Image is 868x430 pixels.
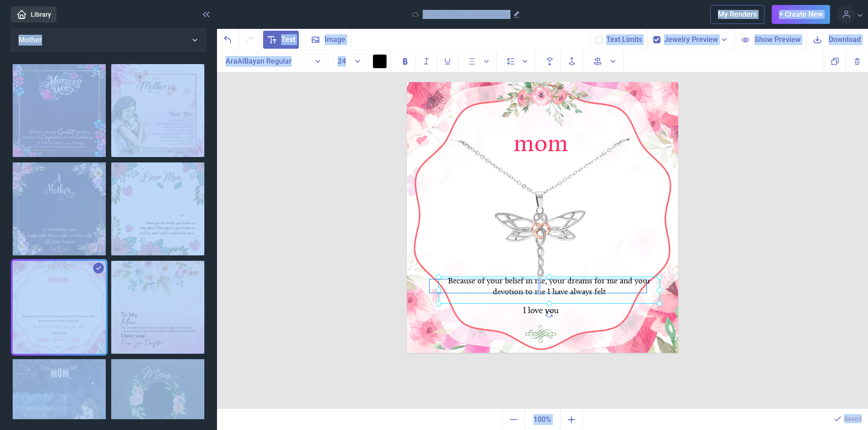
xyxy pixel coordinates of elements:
[462,51,497,71] button: Alignment
[500,51,535,71] button: Spacing
[734,29,806,50] button: Show Preview
[11,29,206,51] button: Mother
[829,34,861,45] span: Download
[437,53,458,69] button: Underline
[606,34,642,45] button: Text Limits
[664,34,729,45] button: Jewelry Preview
[407,82,678,353] img: b006.jpg
[806,29,868,50] button: Download
[664,34,718,45] span: Jewelry Preview
[524,409,561,430] button: Actual size
[13,162,106,255] img: Mother is someone you laugh with
[561,51,583,72] button: Forwards
[13,261,106,354] img: Message Card Mother day
[301,29,351,50] button: Image
[527,411,558,429] span: 100%
[217,29,239,50] button: Undo
[325,34,345,45] span: Image
[416,53,437,69] button: Italic
[587,51,623,72] button: Align to page
[226,57,292,65] span: AraAlBayan Regular
[824,51,846,72] button: Copy
[772,5,830,24] button: + Create New
[395,53,416,69] button: Bold
[561,409,583,430] button: Zoom in
[239,29,261,50] button: Redo
[502,409,524,430] button: Zoom out
[11,6,57,23] a: Library
[846,51,868,72] button: Delete
[281,34,295,45] span: Text
[844,414,862,423] p: Saved
[111,64,204,157] img: Thanks mom, for gifting me life
[261,29,301,50] button: Text
[338,57,346,65] span: 24
[333,54,369,69] button: 24
[111,261,204,354] img: Mom - I'm assured of your love
[710,5,764,24] button: My Renders
[539,51,561,72] button: Backwards
[221,54,329,69] button: AraAlBayan Regular
[111,162,204,255] img: Dear Mom I love you so much
[471,131,611,151] div: mom
[19,36,42,44] span: Mother
[13,64,106,157] img: Mama was my greatest teacher
[423,10,509,19] p: Message Card Mother day
[755,34,801,45] span: Show Preview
